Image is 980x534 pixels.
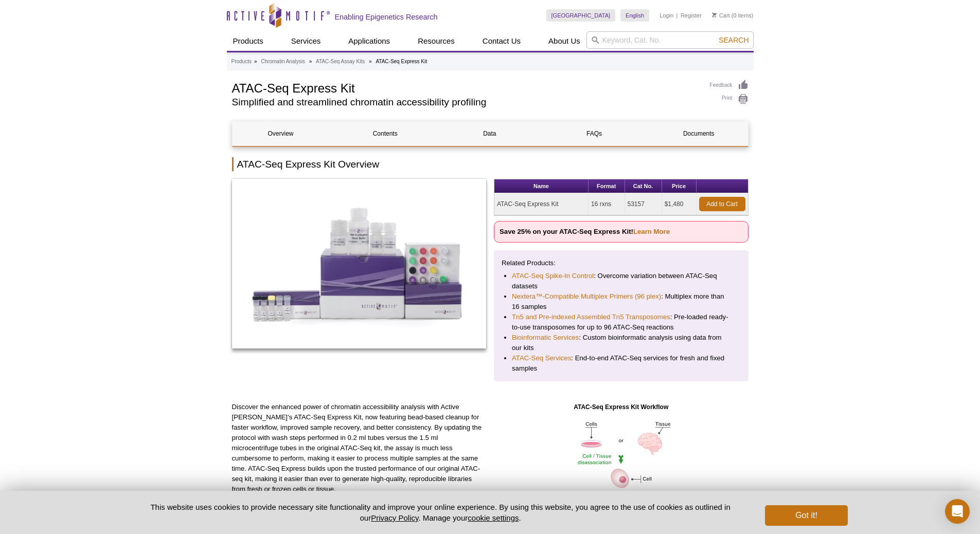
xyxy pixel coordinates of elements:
[512,312,670,322] a: Tn5 and Pre-indexed Assembled Tn5 Transposomes
[712,12,730,19] a: Cart
[500,228,670,235] strong: Save 25% on your ATAC-Seq Express Kit!
[512,291,661,302] a: Nextera™-Compatible Multiplex Primers (96 plex)
[494,193,589,215] td: ATAC-Seq Express Kit
[371,513,418,522] a: Privacy Policy
[586,31,754,49] input: Keyword, Cat. No.
[376,59,427,64] li: ATAC-Seq Express Kit
[468,513,519,522] button: cookie settings
[625,193,662,215] td: 53157
[231,57,252,66] a: Products
[650,121,747,146] a: Documents
[232,402,487,494] p: Discover the enhanced power of chromatin accessibility analysis with Active [PERSON_NAME]’s ATAC-...
[546,9,616,22] a: [GEOGRAPHIC_DATA]
[719,36,749,44] span: Search
[412,31,461,51] a: Resources
[676,9,678,22] li: |
[712,12,717,17] img: Your Cart
[441,121,538,146] a: Data
[232,98,700,107] h2: Simplified and streamlined chromatin accessibility profiling
[232,179,487,348] img: ATAC-Seq Express Kit
[316,57,365,66] a: ATAC-Seq Assay Kits
[589,179,625,193] th: Format
[512,333,730,353] li: : Custom bioinformatic analysis using data from our kits
[502,258,741,268] p: Related Products:
[133,502,749,523] p: This website uses cookies to provide necessary site functionality and improve your online experie...
[233,121,329,146] a: Overview
[589,193,625,215] td: 16 rxns
[660,12,673,19] a: Login
[712,9,754,22] li: (0 items)
[710,94,749,105] a: Print
[512,271,594,281] a: ATAC-Seq Spike-In Control
[681,12,702,19] a: Register
[512,353,571,363] a: ATAC-Seq Services
[512,353,730,374] li: : End-to-end ATAC-Seq services for fresh and fixed samples
[369,59,372,64] li: »
[512,333,579,343] a: Bioinformatic Services
[945,499,970,524] div: Open Intercom Messenger
[512,312,730,333] li: : Pre-loaded ready-to-use transposomes for up to 96 ATAC-Seq reactions
[625,179,662,193] th: Cat No.
[476,31,527,51] a: Contact Us
[309,59,312,64] li: »
[227,31,270,51] a: Products
[494,179,589,193] th: Name
[546,121,643,146] a: FAQs
[254,59,257,64] li: »
[542,31,586,51] a: About Us
[699,197,745,211] a: Add to Cart
[716,35,752,45] button: Search
[662,193,697,215] td: $1,480
[662,179,697,193] th: Price
[765,505,847,526] button: Got it!
[710,80,749,91] a: Feedback
[512,291,730,312] li: : Multiplex more than 16 samples
[285,31,327,51] a: Services
[633,228,670,235] a: Learn More
[232,80,700,95] h1: ATAC-Seq Express Kit
[574,403,668,411] strong: ATAC-Seq Express Kit Workflow
[620,9,649,22] a: English
[342,31,396,51] a: Applications
[337,121,434,146] a: Contents
[232,157,749,171] h2: ATAC-Seq Express Kit Overview
[512,271,730,291] li: : Overcome variation between ATAC-Seq datasets
[261,57,305,66] a: Chromatin Analysis
[335,12,438,22] h2: Enabling Epigenetics Research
